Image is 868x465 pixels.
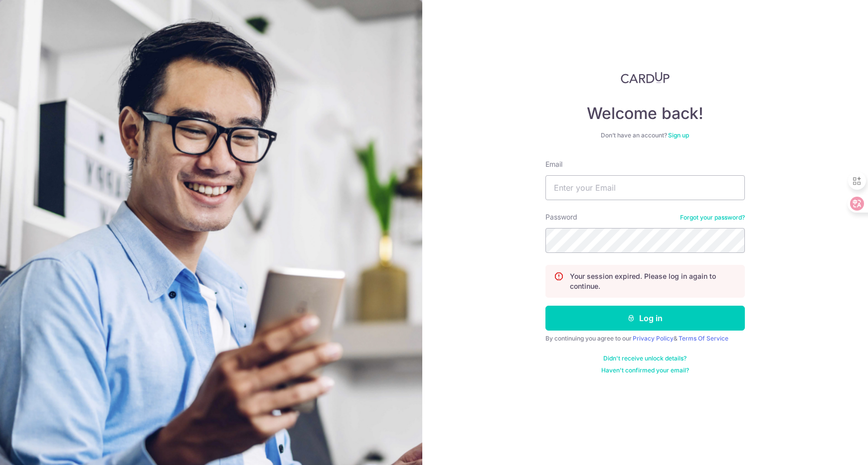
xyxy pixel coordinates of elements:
[680,214,745,222] a: Forgot your password?
[545,104,745,123] h4: Welcome back!
[545,306,745,331] button: Log in
[545,212,577,222] label: Password
[545,131,745,139] div: Don’t have an account?
[545,175,745,200] input: Enter your Email
[679,335,728,342] a: Terms Of Service
[601,366,689,374] a: Haven't confirmed your email?
[668,131,689,139] a: Sign up
[545,159,562,169] label: Email
[633,335,674,342] a: Privacy Policy
[545,335,745,343] div: By continuing you agree to our &
[570,271,736,291] p: Your session expired. Please log in again to continue.
[603,354,687,362] a: Didn't receive unlock details?
[621,72,670,84] img: CardUp Logo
